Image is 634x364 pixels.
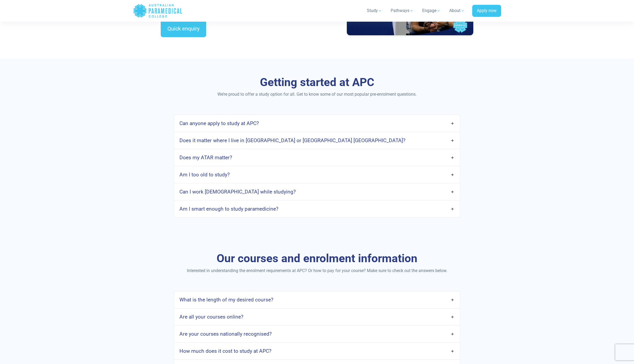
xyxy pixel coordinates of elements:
h4: Are all your courses online? [179,314,243,320]
h4: What is the length of my desired course? [179,297,273,303]
a: Australian Paramedical College [133,2,183,20]
a: Study [364,3,385,18]
h4: Am I too old to study? [179,172,230,178]
a: Are your courses nationally recognised? [174,328,460,340]
a: Can anyone apply to study at APC? [174,117,460,130]
a: Pathways [387,3,417,18]
h4: Can anyone apply to study at APC? [179,120,259,126]
a: Am I smart enough to study paramedicine? [174,203,460,215]
h4: Can I work [DEMOGRAPHIC_DATA] while studying? [179,189,296,195]
h4: Does it matter where I live in [GEOGRAPHIC_DATA] or [GEOGRAPHIC_DATA] [GEOGRAPHIC_DATA]? [179,137,405,144]
a: How much does it cost to study at APC? [174,345,460,357]
p: We’re proud to offer a study option for all. Get to know some of our most popular pre-enrolment q... [161,91,474,98]
a: Are all your courses online? [174,311,460,323]
a: Can I work [DEMOGRAPHIC_DATA] while studying? [174,185,460,198]
h4: Does my ATAR matter? [179,154,232,161]
a: Am I too old to study? [174,168,460,181]
p: Interested in understanding the enrolment requirements at APC? Or how to pay for your course? Mak... [161,268,474,274]
h4: Am I smart enough to study paramedicine? [179,206,278,212]
a: Does my ATAR matter? [174,151,460,164]
a: Engage [419,3,444,18]
h3: Getting started at APC [161,76,474,89]
a: What is the length of my desired course? [174,293,460,306]
a: About [446,3,468,18]
a: Does it matter where I live in [GEOGRAPHIC_DATA] or [GEOGRAPHIC_DATA] [GEOGRAPHIC_DATA]? [174,134,460,147]
a: Quick enquiry [161,20,206,37]
h3: Our courses and enrolment information [161,252,474,265]
h4: Are your courses nationally recognised? [179,331,272,337]
h4: How much does it cost to study at APC? [179,348,271,354]
a: Apply now [472,5,501,17]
